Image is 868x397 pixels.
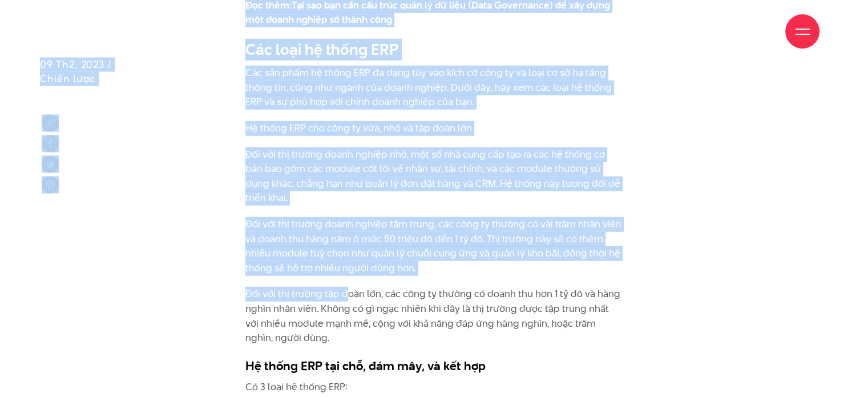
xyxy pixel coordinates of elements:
[245,66,623,110] p: Các sản phẩm hệ thống ERP đa dạng tùy vào kích cỡ công ty và loại cơ sở hạ tầng thông tin, cũng n...
[245,287,623,345] p: Đối với thị trường tập đoàn lớn, các công ty thường có doanh thu hơn 1 tỷ đô và hàng nghìn nhân v...
[245,147,623,206] p: Đối với thị trường doanh nghiệp nhỏ, một số nhà cung cấp tạo ra các hệ thống cơ bản bao gồm các m...
[40,58,112,86] span: 09 Th2, 2023 / Chiến lược
[245,380,623,395] p: Có 3 loại hệ thống ERP:
[245,121,623,136] p: Hệ thống ERP cho công ty vừa, nhỏ và tập đoàn lớn
[245,357,623,374] h3: Hệ thống ERP tại chỗ, đám mây, và kết hợp
[245,217,623,275] p: Đối với thị trường doanh nghiệp tầm trung, các công ty thường có vài trăm nhân viên và doanh thu ...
